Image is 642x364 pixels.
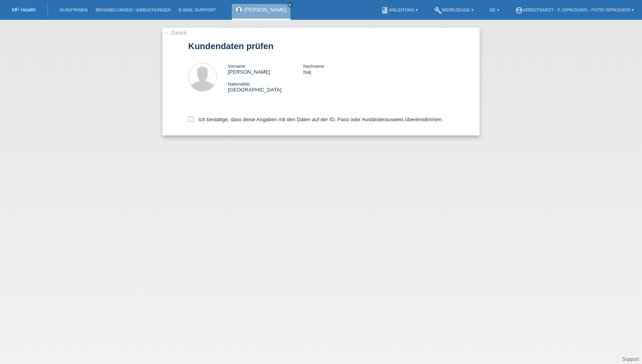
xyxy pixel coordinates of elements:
a: E-Mail Support [175,8,220,12]
span: Vorname [228,64,245,69]
a: bookAnleitung ▾ [377,8,422,12]
span: Nationalität [228,82,250,86]
i: account_circle [515,6,523,14]
i: close [288,3,292,7]
i: build [434,6,442,14]
div: Isaj [303,63,378,75]
a: MF Health [12,7,36,13]
a: [PERSON_NAME] [244,7,287,13]
a: DE ▾ [485,8,503,12]
label: Ich bestätige, dass diese Angaben mit den Daten auf der ID, Pass oder Ausländerausweis übereinsti... [188,116,443,122]
div: [GEOGRAPHIC_DATA] [228,81,303,93]
h1: Kundendaten prüfen [188,41,454,51]
a: Support [622,356,639,362]
span: Nachname [303,64,324,69]
a: Kund*innen [56,8,92,12]
i: book [381,6,389,14]
a: close [287,2,293,8]
a: account_circleArbeitsarzt - F. Ispikoudis - Fotis Ispikoudis ▾ [511,8,638,12]
a: Behandlungen / Abbuchungen [92,8,175,12]
a: ← Zurück [164,30,187,36]
div: [PERSON_NAME] [228,63,303,75]
a: buildWerkzeuge ▾ [430,8,478,12]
